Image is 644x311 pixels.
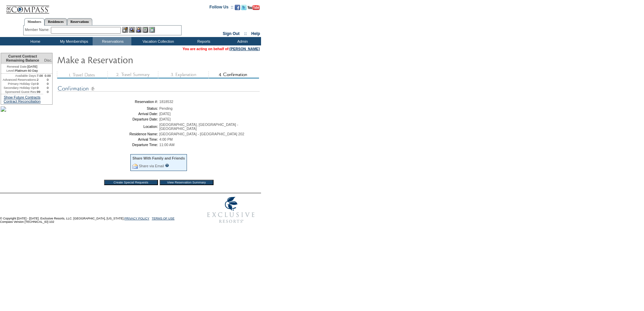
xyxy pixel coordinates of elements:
[158,71,208,78] img: step3_state3.gif
[165,164,169,167] input: What is this?
[59,137,158,141] td: Arrival Time:
[107,71,158,78] img: step2_state3.gif
[159,123,238,131] span: [GEOGRAPHIC_DATA], [GEOGRAPHIC_DATA] - [GEOGRAPHIC_DATA]
[223,31,239,36] a: Sign Out
[160,180,214,185] input: View Reservation Summary
[43,78,52,82] td: 0
[222,37,261,45] td: Admin
[54,37,93,45] td: My Memberships
[43,74,52,78] td: 0.00
[1,82,37,86] td: Primary Holiday Opt:
[59,106,158,110] td: Status:
[59,117,158,121] td: Departure Date:
[201,193,261,227] img: Exclusive Resorts
[159,106,172,110] span: Pending
[7,65,27,69] span: Renewal Date:
[159,137,173,141] span: 4:00 PM
[152,217,175,220] a: TERMS OF USE
[15,37,54,45] td: Home
[6,69,15,73] span: Level:
[244,31,247,36] span: ::
[1,74,37,78] td: Available Days:
[1,69,43,74] td: Platinum 60 Day
[129,27,135,33] img: View
[183,47,260,51] span: You are acting on behalf of:
[1,90,37,94] td: Sponsored Guest Res:
[122,27,128,33] img: b_edit.gif
[241,5,247,10] img: Follow us on Twitter
[57,53,192,66] img: Make Reservation
[1,78,37,82] td: Advanced Reservations:
[59,143,158,147] td: Departure Time:
[59,100,158,104] td: Reservation #:
[4,95,40,99] a: Show Future Contracts
[24,18,45,26] a: Members
[43,86,52,90] td: 0
[210,4,233,12] td: Follow Us ::
[59,132,158,136] td: Residence Name:
[4,99,41,103] a: Contract Reconciliation
[159,132,244,136] span: [GEOGRAPHIC_DATA] - [GEOGRAPHIC_DATA] 202
[1,106,6,112] img: RDM_dest1_shells_test.jpg
[44,58,52,62] span: Disc.
[230,47,260,51] a: [PERSON_NAME]
[139,164,164,168] a: Share via Email
[37,86,43,90] td: 0
[184,37,222,45] td: Reports
[241,7,247,11] a: Follow us on Twitter
[43,90,52,94] td: 0
[208,71,259,78] img: step4_state2.gif
[132,156,185,160] div: Share With Family and Friends
[131,37,184,45] td: Vacation Collection
[142,27,148,33] img: Reservations
[59,123,158,131] td: Location:
[159,117,171,121] span: [DATE]
[248,7,260,11] a: Subscribe to our YouTube Channel
[37,82,43,86] td: 0
[159,112,171,116] span: [DATE]
[57,71,107,78] img: step1_state3.gif
[149,27,155,33] img: b_calculator.gif
[104,180,158,185] input: Create Special Requests
[93,37,131,45] td: Reservations
[159,100,173,104] span: 1818532
[159,143,174,147] span: 11:00 AM
[235,7,240,11] a: Become our fan on Facebook
[37,78,43,82] td: 2
[37,90,43,94] td: 99
[67,18,92,25] a: Reservations
[124,217,149,220] a: PRIVACY POLICY
[1,53,43,64] td: Current Contract Remaining Balance
[59,112,158,116] td: Arrival Date:
[37,74,43,78] td: 7.00
[1,64,43,69] td: [DATE]
[235,5,240,10] img: Become our fan on Facebook
[136,27,141,33] img: Impersonate
[43,82,52,86] td: 0
[25,27,51,33] div: Member Name:
[1,86,37,90] td: Secondary Holiday Opt:
[248,5,260,10] img: Subscribe to our YouTube Channel
[251,31,260,36] a: Help
[44,18,67,25] a: Residences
